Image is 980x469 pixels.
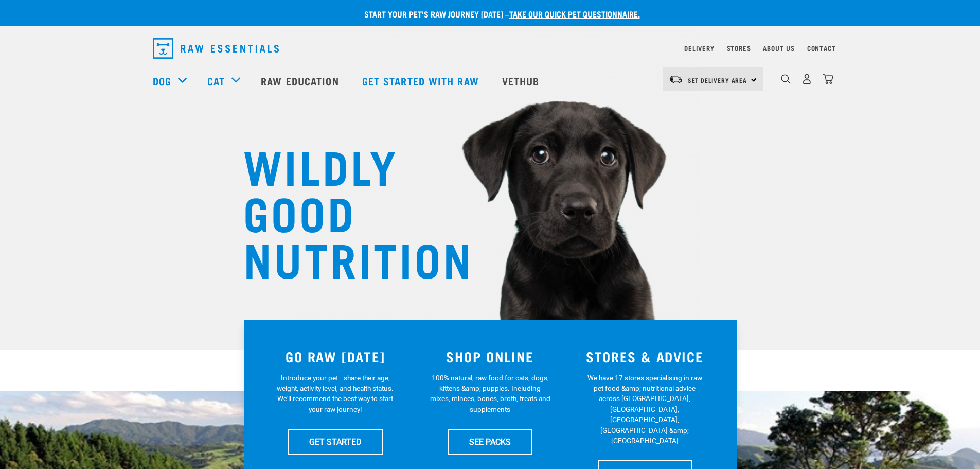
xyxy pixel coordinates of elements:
[763,46,794,50] a: About Us
[275,373,396,415] p: Introduce your pet—share their age, weight, activity level, and health status. We'll recommend th...
[288,429,383,455] a: GET STARTED
[352,60,492,101] a: Get started with Raw
[823,74,833,84] img: home-icon@2x.png
[509,11,640,16] a: take our quick pet questionnaire.
[145,34,836,63] nav: dropdown navigation
[153,38,279,59] img: Raw Essentials Logo
[574,349,716,364] h3: STORES & ADVICE
[492,60,553,101] a: Vethub
[727,46,751,50] a: Stores
[801,74,812,84] img: user.png
[684,46,714,50] a: Delivery
[264,349,407,364] h3: GO RAW [DATE]
[430,373,550,415] p: 100% natural, raw food for cats, dogs, kittens &amp; puppies. Including mixes, minces, bones, bro...
[419,349,561,364] h3: SHOP ONLINE
[448,429,532,455] a: SEE PACKS
[781,74,791,84] img: home-icon-1@2x.png
[584,373,705,446] p: We have 17 stores specialising in raw pet food &amp; nutritional advice across [GEOGRAPHIC_DATA],...
[207,73,225,89] a: Cat
[153,73,171,89] a: Dog
[669,75,683,84] img: van-moving.png
[251,60,351,101] a: Raw Education
[807,46,836,50] a: Contact
[243,142,449,281] h1: WILDLY GOOD NUTRITION
[688,78,747,82] span: Set Delivery Area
